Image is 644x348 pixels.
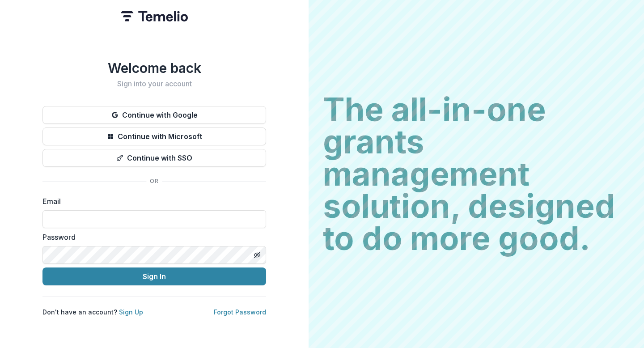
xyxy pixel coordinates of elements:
[42,196,261,207] label: Email
[214,308,266,316] a: Forgot Password
[42,307,143,317] p: Don't have an account?
[42,80,266,88] h2: Sign into your account
[42,60,266,76] h1: Welcome back
[42,232,261,242] label: Password
[42,267,266,285] button: Sign In
[42,127,266,145] button: Continue with Microsoft
[42,149,266,167] button: Continue with SSO
[42,106,266,124] button: Continue with Google
[121,11,188,21] img: Temelio
[250,248,264,262] button: Toggle password visibility
[119,308,143,316] a: Sign Up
